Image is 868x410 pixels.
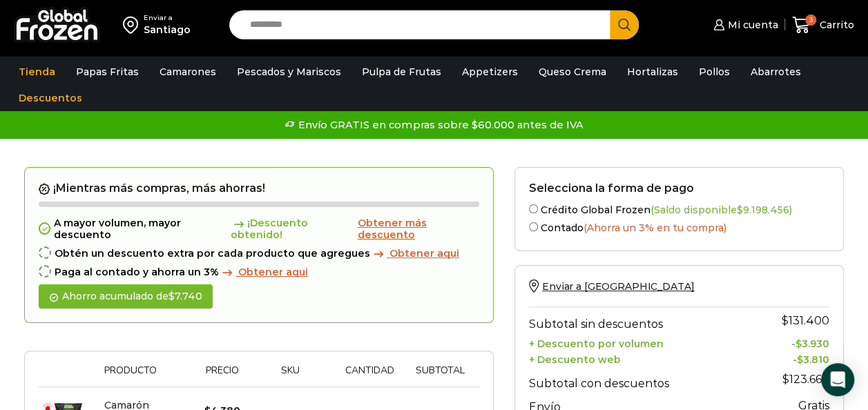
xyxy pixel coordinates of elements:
span: $ [168,290,175,302]
label: Crédito Global Frozen [529,202,829,216]
th: + Descuento por volumen [529,334,760,350]
bdi: 9.198.456 [737,204,789,216]
a: Descuentos [12,85,89,111]
a: Pollos [692,59,737,85]
div: Paga al contado y ahorra un 3% [39,266,479,278]
bdi: 3.810 [797,353,829,366]
a: Obtener aqui [370,248,459,260]
th: Subtotal con descuentos [529,366,760,393]
span: $ [782,373,789,386]
a: 3 Carrito [792,9,854,41]
th: Sku [250,365,331,387]
button: Search button [610,10,639,39]
a: Pescados y Mariscos [230,59,348,85]
div: Enviar a [144,13,191,23]
bdi: 7.740 [168,290,202,302]
span: $ [782,314,789,327]
th: Subtotal [408,365,472,387]
a: Queso Crema [532,59,613,85]
label: Contado [529,219,829,234]
span: Obtener más descuento [358,217,427,241]
a: Tienda [12,59,62,85]
span: Obtener aqui [238,266,308,278]
div: Santiago [144,23,191,37]
span: Mi cuenta [724,18,778,32]
a: Mi cuenta [710,11,778,39]
th: + Descuento web [529,350,760,366]
a: Enviar a [GEOGRAPHIC_DATA] [529,280,694,293]
bdi: 3.930 [795,338,829,350]
th: Subtotal sin descuentos [529,306,760,334]
input: Contado(Ahorra un 3% en tu compra) [529,222,538,231]
td: - [760,350,829,366]
bdi: 123.660 [782,373,829,386]
a: Obtener más descuento [358,217,479,241]
h2: Selecciona la forma de pago [529,182,829,195]
td: - [760,334,829,350]
div: Obtén un descuento extra por cada producto que agregues [39,248,479,260]
span: $ [737,204,743,216]
span: Obtener aqui [389,247,459,260]
span: ¡Descuento obtenido! [231,217,355,241]
input: Crédito Global Frozen(Saldo disponible$9.198.456) [529,204,538,213]
a: Papas Fritas [69,59,146,85]
span: $ [797,353,803,366]
th: Cantidad [331,365,408,387]
span: 3 [805,14,816,26]
a: Obtener aqui [219,266,308,278]
img: address-field-icon.svg [123,13,144,37]
span: $ [795,338,802,350]
div: Ahorro acumulado de [39,284,213,309]
th: Producto [97,365,194,387]
th: Precio [194,365,251,387]
span: Enviar a [GEOGRAPHIC_DATA] [542,280,694,293]
div: A mayor volumen, mayor descuento [39,217,479,241]
a: Abarrotes [744,59,808,85]
h2: ¡Mientras más compras, más ahorras! [39,182,479,195]
div: Open Intercom Messenger [821,363,854,396]
a: Appetizers [455,59,525,85]
a: Camarones [153,59,223,85]
span: (Saldo disponible ) [650,204,792,216]
a: Hortalizas [620,59,685,85]
bdi: 131.400 [782,314,829,327]
a: Pulpa de Frutas [355,59,448,85]
span: Carrito [816,18,854,32]
span: (Ahorra un 3% en tu compra) [584,222,726,234]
